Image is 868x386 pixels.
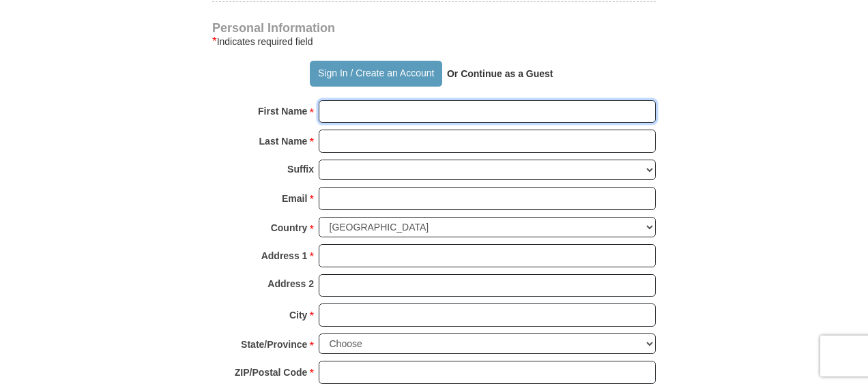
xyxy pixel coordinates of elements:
[287,160,314,179] strong: Suffix
[447,68,553,79] strong: Or Continue as a Guest
[235,363,308,382] strong: ZIP/Postal Code
[212,23,656,33] h4: Personal Information
[310,61,442,87] button: Sign In / Create an Account
[289,306,307,325] strong: City
[267,274,314,293] strong: Address 2
[258,102,307,121] strong: First Name
[261,246,308,265] strong: Address 1
[271,218,308,237] strong: Country
[259,132,308,151] strong: Last Name
[241,335,307,354] strong: State/Province
[212,33,656,50] div: Indicates required field
[282,189,307,208] strong: Email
